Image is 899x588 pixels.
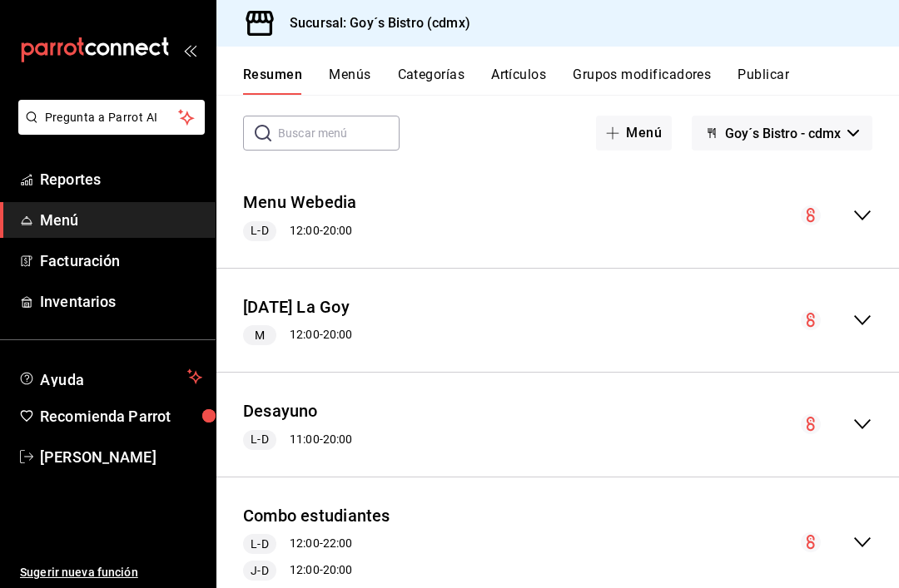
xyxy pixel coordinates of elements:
[692,116,872,151] button: Goy´s Bistro - cdmx
[329,67,370,95] button: Menús
[243,221,357,241] div: 12:00 - 20:00
[243,190,357,215] button: Menu Webedia
[243,430,352,450] div: 11:00 - 20:00
[40,405,202,427] span: Recomienda Parrot
[244,562,275,580] span: J-D
[725,126,841,141] span: Goy´s Bistro - cdmx
[243,534,390,554] div: 12:00 - 22:00
[248,327,271,344] span: M
[40,446,202,468] span: [PERSON_NAME]
[243,67,302,95] button: Resumen
[244,431,275,448] span: L-D
[243,504,390,528] button: Combo estudiantes
[40,290,202,313] span: Inventarios
[243,561,390,581] div: 12:00 - 20:00
[216,386,899,463] div: collapse-menu-row
[40,367,181,387] span: Ayuda
[18,100,205,135] button: Pregunta a Parrot AI
[216,282,899,359] div: collapse-menu-row
[244,222,275,240] span: L-D
[596,116,672,151] button: Menú
[278,116,400,150] input: Buscar menú
[398,67,465,95] button: Categorías
[243,399,318,423] button: Desayuno
[573,67,711,95] button: Grupos modificadores
[244,536,275,553] span: L-D
[12,121,205,138] a: Pregunta a Parrot AI
[491,67,546,95] button: Artículos
[20,564,202,581] span: Sugerir nueva función
[183,43,196,57] button: open_drawer_menu
[243,295,350,319] button: [DATE] La Goy
[276,13,470,33] h3: Sucursal: Goy´s Bistro (cdmx)
[243,67,899,95] div: navigation tabs
[45,109,179,126] span: Pregunta a Parrot AI
[40,168,202,190] span: Reportes
[738,67,789,95] button: Publicar
[40,209,202,231] span: Menú
[40,250,202,272] span: Facturación
[216,177,899,254] div: collapse-menu-row
[243,325,352,345] div: 12:00 - 20:00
